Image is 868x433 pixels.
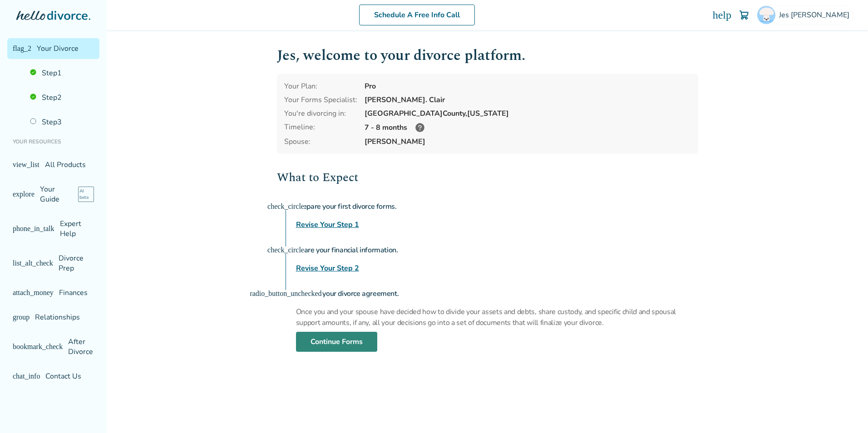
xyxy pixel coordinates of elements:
[823,389,868,433] iframe: Chat Widget
[296,306,698,328] p: Once you and your spouse have decided how to divide your assets and debts, share custody, and spe...
[7,366,99,387] a: chat_infoContact Us
[7,38,99,59] a: flag_2Your Divorce
[250,290,321,297] span: radio_button_unchecked
[284,95,357,105] div: Your Forms Specialist:
[284,122,357,133] div: Timeline:
[13,343,63,350] span: bookmark_check
[779,10,853,20] span: Jes [PERSON_NAME]
[365,137,691,147] span: [PERSON_NAME]
[365,122,691,133] div: 7 - 8 months
[757,6,775,24] img: Jessica Mush
[25,63,99,84] a: Step1
[713,10,731,20] a: help
[7,154,99,175] a: view_listAll Products
[284,108,357,118] div: You're divorcing in:
[7,213,99,244] a: phone_in_talkExpert Help
[25,87,99,108] a: Step2
[7,248,99,279] a: list_alt_checkDivorce Prep
[296,285,698,303] h4: Prepare your divorce agreement.
[7,307,99,328] a: groupRelationships
[739,10,750,20] img: Cart
[13,161,39,168] span: view_list
[296,332,377,352] a: Continue Forms
[37,44,79,54] span: Your Divorce
[7,133,99,151] li: Your Resources
[365,108,691,118] div: [GEOGRAPHIC_DATA] County, [US_STATE]
[277,168,698,187] h2: What to Expect
[13,314,30,321] span: group
[267,203,304,210] span: check_circle
[7,331,99,362] a: bookmark_checkAfter Divorce
[359,5,475,25] a: Schedule A Free Info Call
[7,179,99,210] a: exploreYour GuideAI beta
[25,112,99,133] a: Step3
[13,45,31,52] span: flag_2
[365,81,691,91] div: Pro
[7,282,99,303] a: attach_moneyFinances
[13,225,54,232] span: phone_in_talk
[284,137,357,147] span: Spouse:
[13,289,54,296] span: attach_money
[13,191,35,198] span: explore
[78,187,94,202] span: AI beta
[284,81,357,91] div: Your Plan:
[365,95,691,105] div: [PERSON_NAME]. Clair
[296,197,698,216] h4: Prepare your first divorce forms.
[296,241,698,259] h4: Share your financial information.
[277,44,698,67] h1: Jes , welcome to your divorce platform.
[13,260,53,267] span: list_alt_check
[296,219,359,230] a: Revise Your Step 1
[13,373,40,380] span: chat_info
[296,263,359,274] a: Revise Your Step 2
[267,246,304,254] span: check_circle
